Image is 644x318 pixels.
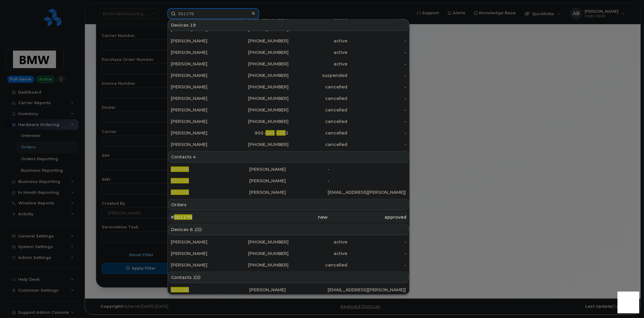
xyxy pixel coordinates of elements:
[348,262,407,268] div: -
[249,189,328,195] div: [PERSON_NAME]
[171,38,230,44] div: [PERSON_NAME]
[171,72,230,78] div: [PERSON_NAME]
[168,35,409,46] a: [PERSON_NAME][PHONE_NUMBER]active-
[328,178,406,184] div: -
[168,116,409,127] a: [PERSON_NAME][PHONE_NUMBER]cancelled-
[289,61,348,67] div: active
[348,250,407,257] div: -
[230,262,289,268] div: [PHONE_NUMBER]
[171,61,230,67] div: [PERSON_NAME]
[168,224,409,235] div: Devices
[348,49,407,55] div: -
[249,178,328,184] div: [PERSON_NAME]
[171,84,230,90] div: [PERSON_NAME]
[171,190,189,195] span: 301176
[289,250,348,257] div: active
[168,151,409,163] div: Contacts
[289,49,348,55] div: active
[167,8,259,19] input: Find something...
[168,187,409,198] a: 301176[PERSON_NAME][EMAIL_ADDRESS][PERSON_NAME][DOMAIN_NAME]
[168,175,409,186] a: 301176[PERSON_NAME]-
[618,292,639,313] iframe: Messenger Launcher
[249,214,328,220] div: new
[289,130,348,136] div: cancelled
[193,154,196,160] span: 4
[230,95,289,101] div: [PHONE_NUMBER]
[168,104,409,115] a: [PERSON_NAME][PHONE_NUMBER]cancelled-
[171,178,189,184] span: 301176
[171,167,189,172] span: 301176
[289,141,348,147] div: cancelled
[168,237,409,247] a: [PERSON_NAME][PHONE_NUMBER]active-
[171,214,249,220] div: #
[230,107,289,113] div: [PHONE_NUMBER]
[168,199,409,210] div: Orders
[168,248,409,259] a: [PERSON_NAME][PHONE_NUMBER]active-
[230,250,289,257] div: [PHONE_NUMBER]
[171,130,230,136] div: [PERSON_NAME]
[168,24,409,35] a: [PERSON_NAME][PHONE_NUMBER]active-
[171,141,230,147] div: [PERSON_NAME]
[289,84,348,90] div: cancelled
[171,118,230,124] div: [PERSON_NAME]
[289,239,348,245] div: active
[230,72,289,78] div: [PHONE_NUMBER]
[194,227,202,233] span: .CO
[289,95,348,101] div: cancelled
[168,128,409,138] a: [PERSON_NAME]905-301-1762cancelled-
[348,95,407,101] div: -
[249,287,328,293] div: [PERSON_NAME]
[289,38,348,44] div: active
[266,130,275,136] span: 301
[230,118,289,124] div: [PHONE_NUMBER]
[168,19,409,31] div: Devices
[249,166,328,172] div: [PERSON_NAME]
[328,189,406,195] div: [EMAIL_ADDRESS][PERSON_NAME][DOMAIN_NAME]
[348,107,407,113] div: -
[348,141,407,147] div: -
[348,61,407,67] div: -
[348,38,407,44] div: -
[174,214,192,220] span: 301176
[168,93,409,104] a: [PERSON_NAME][PHONE_NUMBER]cancelled-
[193,274,200,280] span: .CO
[348,130,407,136] div: -
[230,130,289,136] div: 905- - 2
[171,107,230,113] div: [PERSON_NAME]
[168,212,409,223] a: #301176newapproved
[230,61,289,67] div: [PHONE_NUMBER]
[328,287,406,293] div: [EMAIL_ADDRESS][PERSON_NAME][DOMAIN_NAME]
[168,272,409,283] div: Contacts
[168,70,409,81] a: [PERSON_NAME][PHONE_NUMBER]suspended-
[328,166,406,172] div: -
[276,130,286,136] span: 176
[348,118,407,124] div: -
[171,239,230,245] div: [PERSON_NAME]
[348,72,407,78] div: -
[168,58,409,69] a: [PERSON_NAME][PHONE_NUMBER]active-
[171,250,230,257] div: [PERSON_NAME]
[230,84,289,90] div: [PHONE_NUMBER]
[289,72,348,78] div: suspended
[168,284,409,295] a: 301176[PERSON_NAME][EMAIL_ADDRESS][PERSON_NAME][DOMAIN_NAME]
[328,214,406,220] div: approved
[171,49,230,55] div: [PERSON_NAME]
[168,47,409,58] a: [PERSON_NAME][PHONE_NUMBER]active-
[230,239,289,245] div: [PHONE_NUMBER]
[289,107,348,113] div: cancelled
[230,141,289,147] div: [PHONE_NUMBER]
[171,95,230,101] div: [PERSON_NAME]
[289,118,348,124] div: cancelled
[190,22,196,28] span: 19
[289,262,348,268] div: cancelled
[348,239,407,245] div: -
[171,287,189,293] span: 301176
[171,262,230,268] div: [PERSON_NAME]
[168,81,409,92] a: [PERSON_NAME][PHONE_NUMBER]cancelled-
[348,84,407,90] div: -
[168,139,409,150] a: [PERSON_NAME][PHONE_NUMBER]cancelled-
[168,260,409,270] a: [PERSON_NAME][PHONE_NUMBER]cancelled-
[190,227,193,233] span: 8
[230,49,289,55] div: [PHONE_NUMBER]
[168,164,409,175] a: 301176[PERSON_NAME]-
